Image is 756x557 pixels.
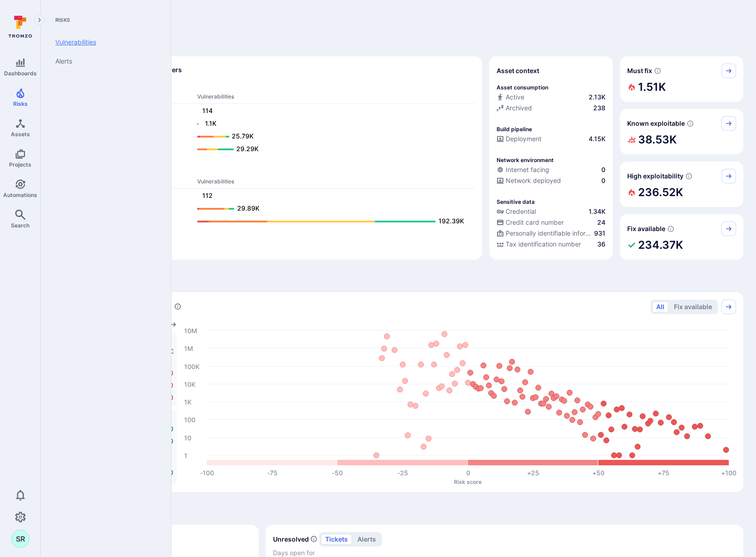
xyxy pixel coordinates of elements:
div: Deployment [497,134,541,143]
span: 24 [597,218,605,227]
a: Personally identifiable information (PII)931 [497,229,605,238]
div: Network deployed [497,176,561,185]
h2: 38.53K [638,131,677,149]
span: Tax identification number [506,240,581,249]
a: Network deployed0 [497,176,605,185]
i: Expand navigation menu [36,16,43,24]
div: Evidence indicative of processing personally identifiable information [497,229,605,240]
text: 29.89K [237,204,259,212]
svg: Vulnerabilities with fix available [667,225,674,232]
div: Saurabh Raje [11,530,29,548]
a: 29.29K [197,144,466,155]
div: Number of vulnerabilities in status 'Open' 'Triaged' and 'In process' grouped by score [174,302,181,311]
span: 238 [593,104,605,113]
text: 25.79K [232,132,254,140]
button: Expand navigation menu [34,15,45,25]
text: 114 [202,107,213,114]
text: +50 [592,469,605,477]
text: +100 [721,469,736,477]
a: Tax identification number36 [497,240,605,249]
a: 1.1K [197,118,466,129]
a: Active2.13K [497,93,605,102]
a: Internet facing0 [497,165,605,174]
button: All [652,301,668,312]
a: Archived238 [497,104,605,113]
div: Archived [497,104,532,113]
svg: EPSS score ≥ 0.7 [685,173,693,180]
span: Discover [54,38,743,51]
text: 100K [184,362,200,370]
span: Known exploitable [627,119,685,128]
a: 192.39K [197,216,466,227]
button: SR [11,530,29,548]
text: Risk score [454,478,482,485]
span: Number of unresolved items by priority and days open [310,534,317,544]
p: Build pipeline [497,126,532,133]
span: Assets [11,131,30,138]
th: Vulnerabilities [197,93,475,104]
span: Deployment [506,134,541,143]
a: 112 [197,191,466,202]
div: Configured deployment pipeline [497,134,605,145]
button: Fix available [670,301,716,312]
text: 10K [184,380,195,388]
h2: 234.37K [638,236,683,254]
p: Sensitive data [497,198,535,205]
div: High exploitability [620,162,743,207]
a: Credential1.34K [497,207,605,216]
span: 2.13K [589,93,605,102]
h2: 1.51K [638,78,666,96]
div: Known exploitable [620,109,743,154]
span: Ops scanners [61,167,475,174]
span: Network deployed [506,176,561,185]
text: -50 [332,469,343,477]
button: alerts [353,534,380,545]
div: Evidence indicative of processing tax identification numbers [497,240,605,251]
p: Asset consumption [497,84,548,91]
span: Dev scanners [61,82,475,89]
a: 29.89K [197,203,466,214]
span: 1.34K [589,207,605,216]
text: +25 [527,469,539,477]
text: 1M [184,344,193,352]
div: Internet facing [497,165,549,174]
span: Must fix [627,66,652,75]
text: -100 [200,469,214,477]
div: Must fix [620,56,743,102]
svg: Risk score >=40 , missed SLA [654,67,661,74]
span: Internet facing [506,165,549,174]
span: Credential [506,207,536,216]
span: Projects [9,161,31,168]
div: Evidence that an asset is internet facing [497,165,605,176]
text: 10 [184,434,191,441]
a: Credit card number24 [497,218,605,227]
div: Fix available [620,214,743,260]
span: 931 [594,229,605,238]
span: 0 [601,176,605,185]
text: -75 [267,469,278,477]
span: Active [506,93,524,102]
a: Alerts [48,52,160,71]
text: 0 [466,469,470,477]
text: 1 [184,451,187,459]
svg: Confirmed exploitable by KEV [687,120,694,127]
span: Personally identifiable information (PII) [506,229,592,238]
div: Evidence that the asset is packaged and deployed somewhere [497,176,605,187]
text: 112 [202,192,213,199]
div: Personally identifiable information (PII) [497,229,592,238]
div: Active [497,93,524,102]
div: Evidence indicative of handling user or service credentials [497,207,605,218]
span: Automations [3,192,37,198]
text: -25 [397,469,408,477]
div: Tax identification number [497,240,581,249]
span: Asset context [497,66,539,75]
text: 1.1K [205,119,216,127]
span: High exploitability [627,172,683,181]
h2: Unresolved [273,535,309,544]
p: Network environment [497,157,554,163]
span: 0 [601,165,605,174]
span: Archived [506,104,532,113]
span: Credit card number [506,218,564,227]
span: Search [11,222,29,229]
a: 114 [197,106,466,117]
